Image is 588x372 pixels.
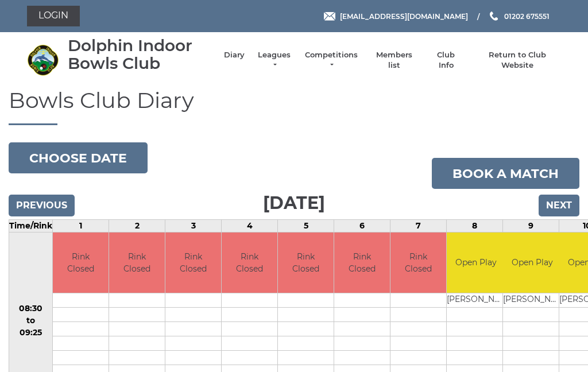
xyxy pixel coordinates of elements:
td: 3 [165,220,222,232]
a: Return to Club Website [474,50,561,71]
td: Rink Closed [165,232,221,293]
a: Email [EMAIL_ADDRESS][DOMAIN_NAME] [324,11,468,22]
a: Competitions [304,50,359,71]
td: Rink Closed [109,232,165,293]
td: Rink Closed [278,232,334,293]
td: 4 [222,220,278,232]
div: Dolphin Indoor Bowls Club [68,37,212,72]
td: Time/Rink [9,220,53,232]
a: Login [27,6,80,26]
td: Open Play [503,232,561,293]
td: 1 [53,220,109,232]
a: Leagues [256,50,292,71]
td: Open Play [447,232,505,293]
a: Phone us 01202 675551 [488,11,550,22]
td: Rink Closed [222,232,277,293]
td: Rink Closed [334,232,390,293]
td: 6 [334,220,390,232]
td: 7 [390,220,447,232]
td: 5 [278,220,334,232]
a: Diary [224,50,245,60]
span: [EMAIL_ADDRESS][DOMAIN_NAME] [340,11,468,20]
button: Choose date [9,142,148,173]
td: [PERSON_NAME] [503,293,561,307]
td: 8 [447,220,503,232]
input: Previous [9,195,75,216]
h1: Bowls Club Diary [9,88,579,126]
a: Club Info [430,50,463,71]
img: Phone us [490,11,498,21]
img: Email [324,12,335,21]
td: 9 [503,220,559,232]
td: [PERSON_NAME] [447,293,505,307]
span: 01202 675551 [504,11,550,20]
a: Members list [370,50,417,71]
td: 2 [109,220,165,232]
a: Book a match [432,158,579,189]
td: Rink Closed [53,232,109,293]
td: Rink Closed [390,232,446,293]
img: Dolphin Indoor Bowls Club [27,44,59,76]
input: Next [539,195,579,216]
